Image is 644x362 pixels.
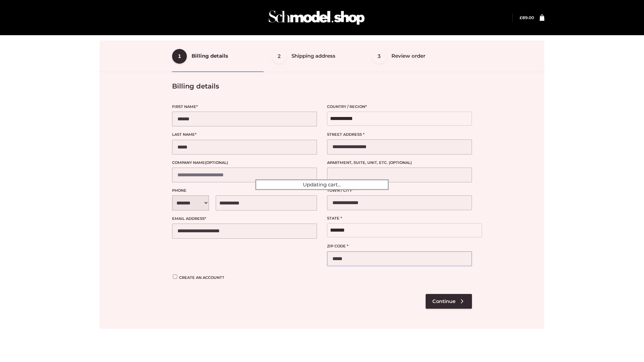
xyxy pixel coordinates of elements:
span: £ [520,15,522,20]
a: £89.00 [520,15,534,20]
img: Schmodel Admin 964 [266,4,367,31]
div: Updating cart... [255,179,389,190]
bdi: 89.00 [520,15,534,20]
